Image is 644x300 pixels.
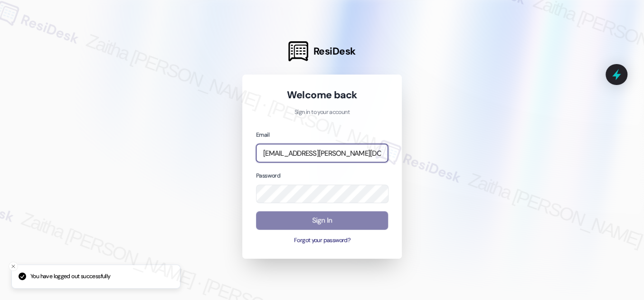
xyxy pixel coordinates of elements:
[313,45,356,58] span: ResiDesk
[256,108,388,117] p: Sign in to your account
[256,172,280,179] label: Password
[256,88,388,102] h1: Welcome back
[256,236,388,245] button: Forgot your password?
[256,144,388,162] input: name@example.com
[30,272,110,281] p: You have logged out successfully
[288,41,308,61] img: ResiDesk Logo
[256,211,388,230] button: Sign In
[9,262,18,271] button: Close toast
[256,131,269,139] label: Email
